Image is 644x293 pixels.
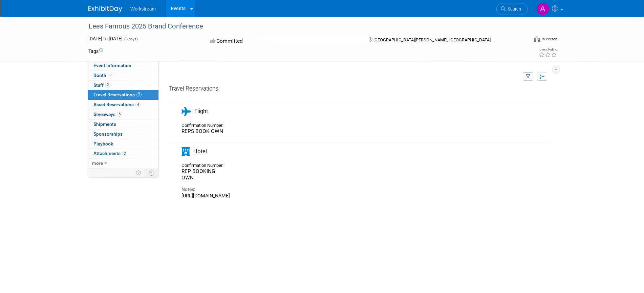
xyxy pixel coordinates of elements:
[92,160,103,166] span: more
[541,37,557,42] div: In-Person
[130,6,156,12] span: Workstream
[88,120,158,129] a: Shipments
[88,71,158,80] a: Booth
[93,102,141,107] span: Asset Reservations
[86,20,517,33] div: Lees Famous 2025 Brand Conference
[181,168,215,181] span: REP BOOKING OWN
[88,90,158,100] a: Travel Reservations2
[534,36,540,42] img: Format-Inperson.png
[181,147,190,156] i: Hotel
[135,102,141,107] span: 4
[88,81,158,90] a: Staff2
[93,121,116,127] span: Shipments
[496,3,528,15] a: Search
[133,169,145,177] td: Personalize Event Tab Strip
[102,36,109,41] span: to
[136,92,142,97] span: 2
[181,186,511,193] div: Notes:
[93,141,113,146] span: Playbook
[88,48,103,55] td: Tags
[181,193,511,199] div: [URL][DOMAIN_NAME]
[181,107,191,116] i: Flight
[536,2,549,15] img: Andrew Walters
[88,139,158,149] a: Playbook
[169,85,551,95] div: Travel Reservations:
[117,112,122,117] span: 5
[506,6,521,12] span: Search
[88,110,158,119] a: Giveaways5
[93,63,131,68] span: Event Information
[373,37,491,42] span: [GEOGRAPHIC_DATA][PERSON_NAME], [GEOGRAPHIC_DATA]
[93,73,114,78] span: Booth
[145,169,159,177] td: Toggle Event Tabs
[181,121,228,128] div: Confirmation Number:
[88,36,123,41] span: [DATE] [DATE]
[93,92,142,97] span: Travel Reservations
[194,108,208,115] span: Flight
[109,73,113,77] i: Booth reservation complete
[93,112,122,117] span: Giveaways
[105,82,110,87] span: 2
[208,35,358,47] div: Committed
[88,61,158,71] a: Event Information
[93,151,127,156] span: Attachments
[122,151,127,156] span: 3
[181,161,228,168] div: Confirmation Number:
[88,149,158,158] a: Attachments3
[88,130,158,139] a: Sponsorships
[539,48,557,51] div: Event Rating
[124,37,138,41] span: (3 days)
[88,100,158,110] a: Asset Reservations4
[181,128,223,134] span: REPS BOOK OWN
[88,159,158,168] a: more
[93,82,110,88] span: Staff
[526,75,531,79] i: Filter by Traveler
[193,148,207,155] span: Hotel
[488,35,557,45] div: Event Format
[88,6,122,13] img: ExhibitDay
[93,131,123,137] span: Sponsorships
